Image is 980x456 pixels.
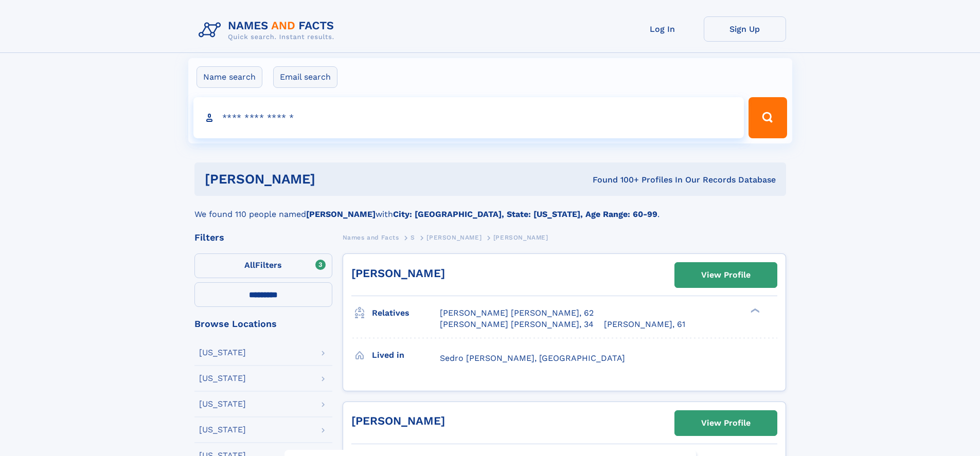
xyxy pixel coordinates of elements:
label: Filters [194,253,332,278]
a: Log In [621,16,704,42]
a: [PERSON_NAME] [351,267,445,280]
div: [US_STATE] [199,374,246,382]
div: Browse Locations [194,319,332,329]
a: [PERSON_NAME] [426,231,482,244]
div: ❯ [748,307,760,314]
a: [PERSON_NAME], 61 [604,319,685,330]
a: View Profile [675,411,777,435]
a: [PERSON_NAME] [PERSON_NAME], 34 [440,319,594,330]
a: [PERSON_NAME] [351,414,445,427]
label: Name search [197,66,262,88]
span: Sedro [PERSON_NAME], [GEOGRAPHIC_DATA] [440,353,625,363]
span: [PERSON_NAME] [493,234,548,241]
div: We found 110 people named with . [194,196,786,221]
a: Names and Facts [343,231,399,244]
div: Found 100+ Profiles In Our Records Database [454,174,776,186]
div: [US_STATE] [199,426,246,434]
label: Email search [273,66,337,88]
div: [US_STATE] [199,349,246,357]
h1: [PERSON_NAME] [205,173,454,186]
h3: Relatives [372,304,440,322]
div: Filters [194,233,332,242]
a: Sign Up [704,16,786,42]
b: City: [GEOGRAPHIC_DATA], State: [US_STATE], Age Range: 60-99 [393,209,657,219]
span: S [411,234,415,241]
h3: Lived in [372,346,440,364]
div: View Profile [701,411,751,435]
a: S [411,231,415,244]
button: Search Button [749,97,787,138]
div: View Profile [701,263,751,287]
div: [US_STATE] [199,400,246,408]
img: Logo Names and Facts [194,16,343,44]
b: [PERSON_NAME] [306,209,376,219]
span: [PERSON_NAME] [426,234,482,241]
a: [PERSON_NAME] [PERSON_NAME], 62 [440,307,594,319]
a: View Profile [675,263,777,287]
input: search input [193,97,744,138]
span: All [244,260,255,270]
